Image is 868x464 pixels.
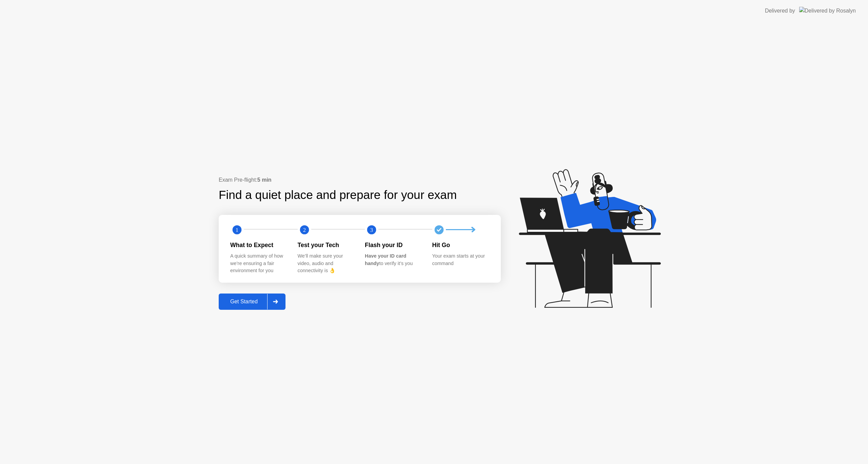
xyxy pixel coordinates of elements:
[370,226,373,233] text: 3
[365,253,421,267] div: to verify it’s you
[230,253,287,275] div: A quick summary of how we’re ensuring a fair environment for you
[221,299,267,305] div: Get Started
[365,253,406,266] b: Have your ID card handy
[432,241,489,249] div: Hit Go
[298,241,354,249] div: Test your Tech
[219,294,285,310] button: Get Started
[219,176,501,184] div: Exam Pre-flight:
[765,7,795,15] div: Delivered by
[230,241,287,249] div: What to Expect
[432,253,489,267] div: Your exam starts at your command
[298,253,354,275] div: We’ll make sure your video, audio and connectivity is 👌
[219,186,458,204] div: Find a quiet place and prepare for your exam
[365,241,421,249] div: Flash your ID
[799,7,856,15] img: Delivered by Rosalyn
[257,177,272,183] b: 5 min
[303,226,305,233] text: 2
[236,226,238,233] text: 1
